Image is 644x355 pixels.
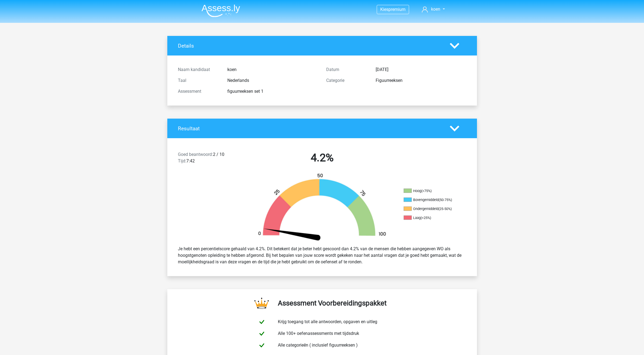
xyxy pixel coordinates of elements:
[223,88,322,95] div: figuurreeksen set 1
[252,151,392,164] h2: 4.2%
[404,189,458,193] li: Hoog
[421,189,432,193] div: (>75%)
[178,125,442,132] h4: Resultaat
[388,7,406,12] span: premium
[202,4,240,17] img: Assessly
[174,66,223,73] div: Naam kandidaat
[322,66,372,73] div: Datum
[174,243,470,267] div: Je hebt een percentielscore gehaald van 4.2%. Dit betekent dat je beter hebt gescoord dan 4.2% va...
[372,66,470,73] div: [DATE]
[420,6,447,13] a: koen
[380,7,388,12] span: Kies
[178,158,186,163] span: Tijd:
[431,7,440,12] span: koen
[404,197,458,202] li: Bovengemiddeld
[249,173,395,241] img: 4.a459025b5945.png
[439,198,452,202] div: (50-75%)
[404,215,458,220] li: Laag
[178,43,442,49] h4: Details
[421,216,431,220] div: (<25%)
[322,77,372,84] div: Categorie
[174,77,223,84] div: Taal
[404,206,458,211] li: Ondergemiddeld
[223,66,322,73] div: koen
[438,207,452,211] div: (25-50%)
[223,77,322,84] div: Nederlands
[174,151,248,166] div: 2 / 10 7:42
[377,6,409,13] a: Kiespremium
[174,88,223,95] div: Assessment
[178,152,213,157] span: Goed beantwoord:
[372,77,470,84] div: Figuurreeksen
